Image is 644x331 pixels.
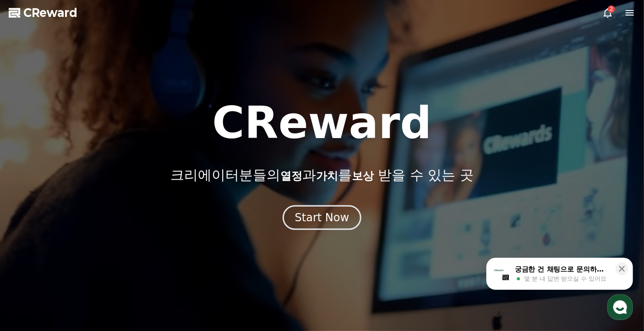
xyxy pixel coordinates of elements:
[23,5,77,20] span: CReward
[602,7,613,18] a: 2
[295,210,349,225] div: Start Now
[608,5,615,13] div: 2
[118,255,176,278] a: 설정
[84,269,95,277] span: 대화
[212,101,431,145] h1: CReward
[170,167,474,183] p: 크리에이터분들의 과 를 받을 수 있는 곳
[60,255,118,278] a: 대화
[142,269,153,276] span: 설정
[352,170,374,182] span: 보상
[29,269,34,276] span: 홈
[9,5,77,20] a: CReward
[3,255,60,278] a: 홈
[316,170,338,182] span: 가치
[283,214,362,223] a: Start Now
[283,205,362,230] button: Start Now
[280,170,302,182] span: 열정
